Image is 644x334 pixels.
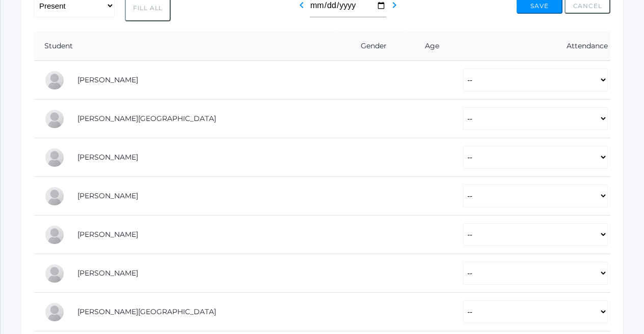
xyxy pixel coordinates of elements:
[44,186,65,206] div: Jade Johnson
[77,75,138,84] a: [PERSON_NAME]
[44,302,65,322] div: Tallon Pecor
[44,263,65,284] div: Jordyn Paterson
[405,32,452,61] th: Age
[44,147,65,168] div: Abrielle Hazen
[77,114,216,123] a: [PERSON_NAME][GEOGRAPHIC_DATA]
[77,153,138,162] a: [PERSON_NAME]
[44,109,65,129] div: Lincoln Farnes
[77,268,138,278] a: [PERSON_NAME]
[77,230,138,239] a: [PERSON_NAME]
[296,4,308,13] a: chevron_left
[388,4,400,13] a: chevron_right
[452,32,610,61] th: Attendance
[44,70,65,90] div: Emilia Diedrich
[336,32,405,61] th: Gender
[44,225,65,245] div: Weston Moran
[77,307,216,316] a: [PERSON_NAME][GEOGRAPHIC_DATA]
[34,32,336,61] th: Student
[77,191,138,200] a: [PERSON_NAME]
